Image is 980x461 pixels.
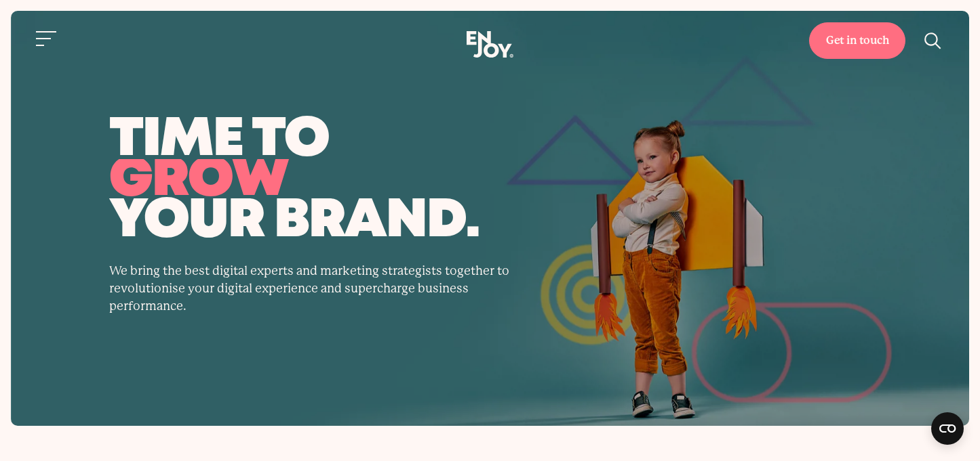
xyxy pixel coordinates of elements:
[33,24,61,53] button: Site navigation
[109,203,871,240] span: your brand.
[109,122,871,159] span: time to
[809,22,905,59] a: Get in touch
[931,412,964,445] button: Open CMP widget
[919,26,947,55] button: Site search
[109,262,516,315] p: We bring the best digital experts and marketing strategists together to revolutionise your digita...
[109,158,289,202] span: grow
